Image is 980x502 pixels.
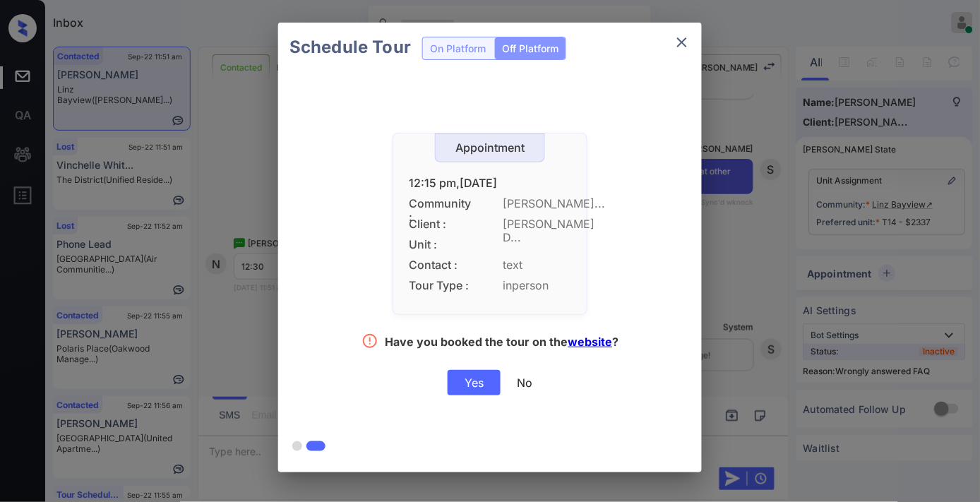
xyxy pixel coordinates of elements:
a: website [568,335,613,349]
div: 12:15 pm,[DATE] [409,177,571,190]
span: Contact : [409,258,472,272]
div: No [517,376,532,390]
span: Unit : [409,238,472,251]
span: Tour Type : [409,279,472,292]
div: Have you booked the tour on the ? [386,335,619,352]
h2: Schedule Tour [278,23,422,72]
span: text [503,258,571,272]
button: close [668,28,696,56]
span: [PERSON_NAME] D... [503,217,571,231]
span: inperson [503,279,571,292]
span: Client : [409,217,472,231]
span: Community : [409,197,472,210]
span: [PERSON_NAME]... [503,197,571,210]
div: Appointment [436,141,544,155]
div: Yes [448,370,501,395]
